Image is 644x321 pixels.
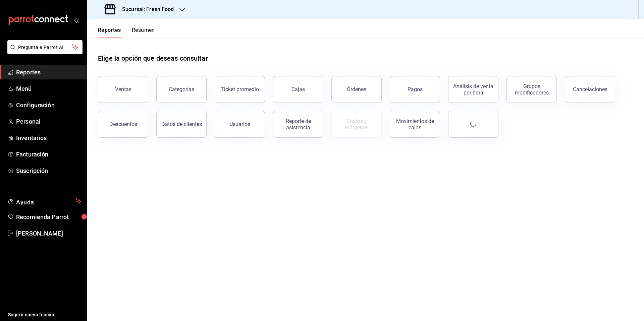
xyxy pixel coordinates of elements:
div: Órdenes [347,86,366,92]
button: Contrata inventarios para ver este reporte [331,111,382,138]
button: Análisis de venta por hora [448,76,498,103]
span: Facturación [16,150,82,159]
div: Datos de clientes [161,121,202,127]
h3: Sucursal: Fresh Food [117,5,174,13]
div: Movimientos de cajas [394,118,436,131]
span: Ayuda [16,197,73,205]
button: Reportes [98,27,121,38]
div: Reporte de asistencia [277,118,319,131]
button: Descuentos [98,111,148,138]
h1: Elige la opción que deseas consultar [98,53,208,63]
span: Inventarios [16,133,82,142]
div: Grupos modificadores [511,83,552,96]
span: Personal [16,117,82,126]
span: Reportes [16,68,82,77]
button: Órdenes [331,76,382,103]
button: open_drawer_menu [74,17,79,23]
div: Categorías [169,86,194,92]
div: Costos y márgenes [336,118,377,131]
span: Recomienda Parrot [16,212,82,221]
button: Resumen [132,27,155,38]
button: Datos de clientes [156,111,207,138]
button: Cancelaciones [565,76,615,103]
span: [PERSON_NAME] [16,229,82,238]
div: navigation tabs [98,27,155,38]
div: Cancelaciones [573,86,607,92]
button: Ventas [98,76,148,103]
button: Pagos [390,76,440,103]
span: Menú [16,84,82,93]
button: Grupos modificadores [506,76,557,103]
a: Pregunta a Parrot AI [5,49,83,56]
div: Pagos [408,86,423,92]
div: Usuarios [229,121,250,127]
button: Pregunta a Parrot AI [7,40,83,54]
div: Ventas [115,86,131,92]
span: Sugerir nueva función [8,311,82,318]
button: Reporte de asistencia [273,111,323,138]
button: Ticket promedio [215,76,265,103]
button: Cajas [273,76,323,103]
span: Pregunta a Parrot AI [18,44,72,51]
div: Análisis de venta por hora [452,83,494,96]
div: Cajas [291,86,305,92]
div: Ticket promedio [221,86,259,92]
span: Suscripción [16,166,82,175]
button: Usuarios [215,111,265,138]
button: Categorías [156,76,207,103]
span: Configuración [16,101,82,110]
div: Descuentos [109,121,137,127]
button: Movimientos de cajas [390,111,440,138]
